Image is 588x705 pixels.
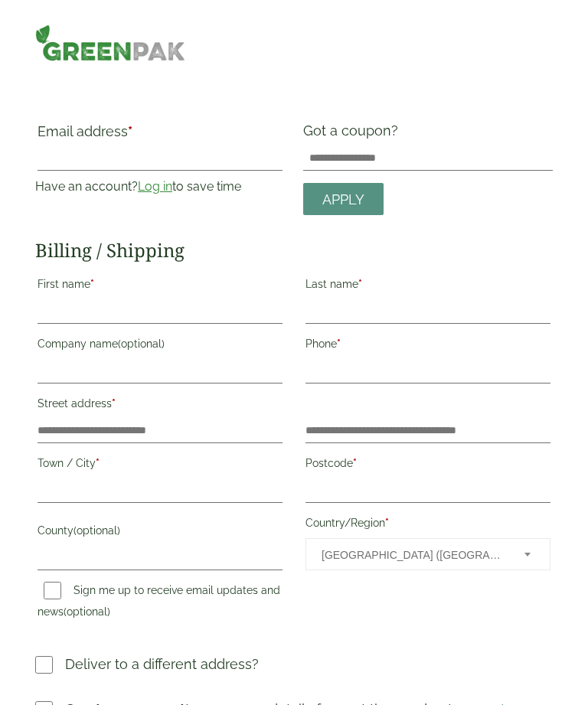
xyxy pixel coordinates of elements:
span: Apply [322,191,364,208]
label: Phone [305,333,550,359]
abbr: required [128,123,132,139]
label: Street address [38,393,283,419]
span: (optional) [73,524,120,537]
img: GreenPak Supplies [35,24,185,61]
label: Country/Region [305,512,550,538]
span: Country/Region [305,538,550,570]
label: Postcode [305,452,550,478]
span: (optional) [118,338,165,350]
abbr: required [112,397,116,410]
label: County [38,520,283,546]
p: Have an account? to save time [35,178,285,196]
h2: Billing / Shipping [35,240,553,262]
input: Sign me up to receive email updates and news(optional) [44,582,61,599]
abbr: required [353,457,357,469]
label: First name [38,273,283,299]
label: Last name [305,273,550,299]
label: Sign me up to receive email updates and news [38,584,280,622]
abbr: required [358,278,362,290]
label: Company name [38,333,283,359]
span: (optional) [64,605,110,618]
label: Got a coupon? [303,122,404,146]
a: Log in [138,179,172,194]
abbr: required [385,517,389,529]
abbr: required [337,338,341,350]
label: Email address [38,125,283,146]
abbr: required [90,278,94,290]
abbr: required [96,457,100,469]
label: Town / City [38,452,283,478]
p: Deliver to a different address? [65,654,259,674]
span: United Kingdom (UK) [322,539,504,571]
a: Apply [303,183,384,216]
